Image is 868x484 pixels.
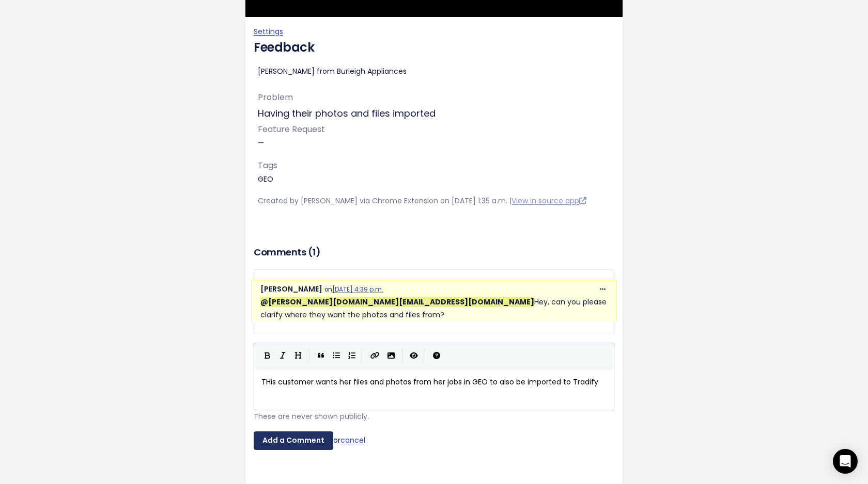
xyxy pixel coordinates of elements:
button: Numbered List [344,348,360,363]
p: — [258,122,610,150]
button: Import an image [383,348,399,363]
a: [DATE] 4:39 p.m. [332,285,383,294]
button: Quote [313,348,329,363]
div: [PERSON_NAME] from Burleigh Appliances [258,65,610,78]
span: Albert Ly [260,297,534,307]
p: GEO [258,158,610,186]
a: cancel [340,435,365,445]
button: Markdown Guide [429,348,444,363]
div: or [254,431,614,450]
span: Created by [PERSON_NAME] via Chrome Extension on [DATE] 1:35 a.m. | [258,196,586,206]
button: Italic [275,348,290,363]
h4: Feedback [254,38,614,57]
button: Heading [290,348,306,363]
div: Open Intercom Messenger [833,449,858,474]
p: Hey, can you please clarify where they want the photos and files from? [260,296,608,321]
i: | [402,349,403,362]
h3: Comments ( ) [254,245,614,260]
input: Add a Comment [254,431,333,450]
span: Tags [258,159,277,171]
span: Problem [258,91,293,103]
a: Settings [254,26,283,37]
button: Toggle Preview [406,348,422,363]
span: 1 [312,246,316,259]
span: on [324,285,383,294]
i: | [309,349,310,362]
i: | [363,349,364,362]
button: Generic List [329,348,344,363]
span: THis customer wants her files and photos from her jobs in GEO to also be imported to Tradify [261,377,598,387]
button: Bold [259,348,275,363]
button: Create Link [367,348,383,363]
span: [PERSON_NAME] [260,284,322,294]
span: Feature Request [258,123,325,135]
a: View in source app [512,196,586,206]
span: These are never shown publicly. [254,411,369,422]
i: | [425,349,426,362]
p: Having their photos and files imported [258,105,610,122]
